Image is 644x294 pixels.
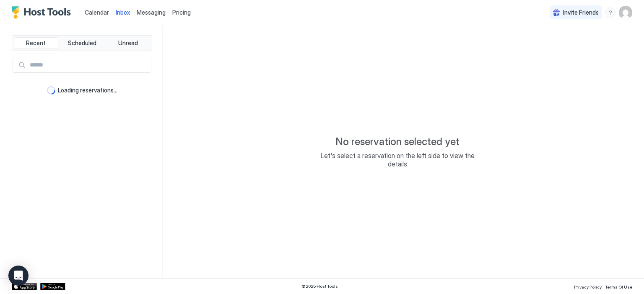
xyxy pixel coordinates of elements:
a: Privacy Policy [574,282,602,291]
span: Messaging [137,9,166,16]
span: Scheduled [68,39,96,47]
span: Terms Of Use [605,284,632,289]
span: Unread [118,39,138,47]
span: Privacy Policy [574,284,602,289]
a: Calendar [85,8,109,17]
span: Calendar [85,9,109,16]
span: Let's select a reservation on the left side to view the details [314,151,481,168]
input: Input Field [26,58,151,72]
button: Recent [14,37,58,49]
span: Inbox [116,9,130,16]
div: User profile [619,6,632,19]
a: Google Play Store [40,283,65,290]
span: Invite Friends [563,9,599,16]
button: Scheduled [60,37,104,49]
span: © 2025 Host Tools [301,284,338,289]
span: Loading reservations... [58,87,117,94]
span: No reservation selected yet [335,135,460,148]
button: Unread [106,37,150,49]
div: menu [605,8,615,18]
span: Pricing [172,9,191,16]
div: tab-group [12,35,152,51]
div: loading [47,86,55,95]
span: Recent [26,39,46,47]
div: Open Intercom Messenger [8,266,29,286]
a: Host Tools Logo [12,6,75,19]
a: Messaging [137,8,166,17]
a: Terms Of Use [605,282,632,291]
a: Inbox [116,8,130,17]
a: App Store [12,283,37,290]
